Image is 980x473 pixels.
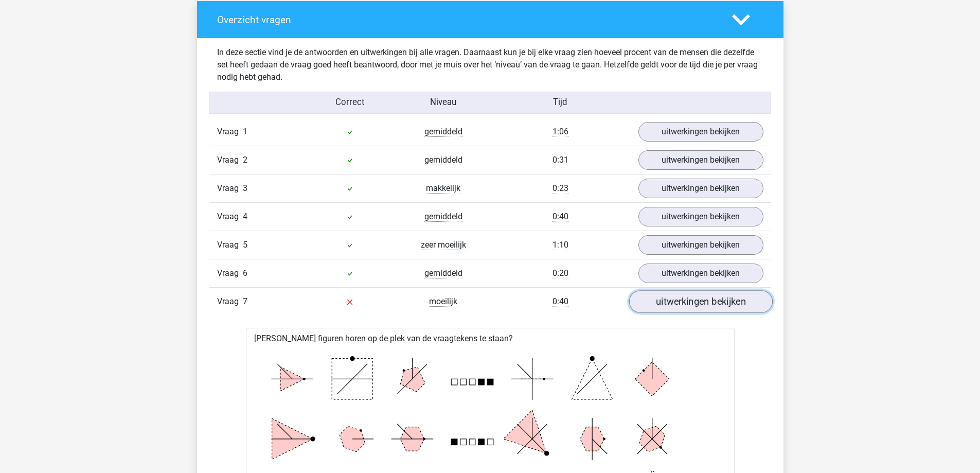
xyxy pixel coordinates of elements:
[217,126,243,138] span: Vraag
[638,122,763,142] a: uitwerkingen bekijken
[217,239,243,251] span: Vraag
[217,267,243,279] span: Vraag
[638,207,763,226] a: uitwerkingen bekijken
[638,264,763,283] a: uitwerkingen bekijken
[638,150,763,170] a: uitwerkingen bekijken
[424,127,462,137] span: gemiddeld
[243,127,247,136] span: 1
[553,296,568,307] span: 0:40
[217,182,243,195] span: Vraag
[553,240,568,250] span: 1:10
[553,268,568,278] span: 0:20
[243,212,247,221] span: 4
[638,179,763,198] a: uitwerkingen bekijken
[243,296,247,306] span: 7
[490,96,630,109] div: Tijd
[209,46,771,83] div: In deze sectie vind je de antwoorden en uitwerkingen bij alle vragen. Daarnaast kun je bij elke v...
[243,268,247,278] span: 6
[553,127,568,137] span: 1:06
[553,183,568,194] span: 0:23
[421,240,466,250] span: zeer moeilijk
[424,212,462,222] span: gemiddeld
[303,96,397,109] div: Correct
[217,154,243,166] span: Vraag
[553,155,568,165] span: 0:31
[217,14,717,26] h4: Overzicht vragen
[397,96,490,109] div: Niveau
[243,240,247,250] span: 5
[638,235,763,255] a: uitwerkingen bekijken
[424,155,462,165] span: gemiddeld
[429,296,457,307] span: moeilijk
[243,155,247,165] span: 2
[629,291,772,313] a: uitwerkingen bekijken
[217,295,243,308] span: Vraag
[243,183,247,193] span: 3
[426,183,460,194] span: makkelijk
[553,212,568,222] span: 0:40
[217,211,243,223] span: Vraag
[424,268,462,278] span: gemiddeld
